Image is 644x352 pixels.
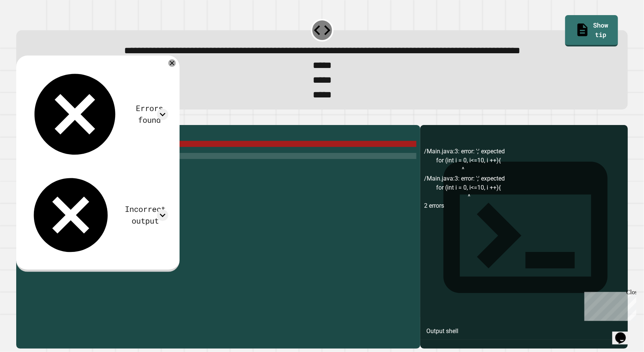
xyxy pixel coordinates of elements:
[131,103,168,126] div: Errors found
[3,3,52,48] div: Chat with us now!Close
[565,15,618,46] a: Show tip
[581,289,636,321] iframe: chat widget
[424,147,624,349] div: /Main.java:3: error: ';' expected for (int i = 0, i<=10, i ++){ ^ /Main.java:3: error: ';' expect...
[123,204,168,227] div: Incorrect output
[612,322,636,344] iframe: chat widget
